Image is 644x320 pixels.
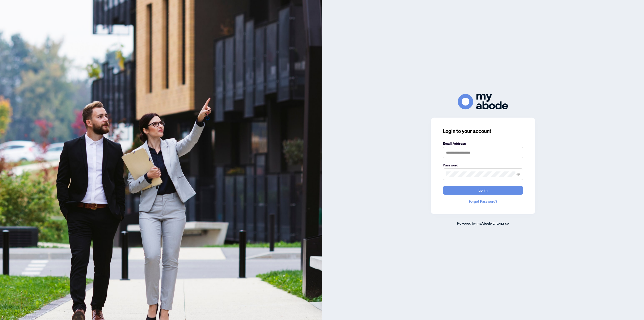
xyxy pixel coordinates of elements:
span: eye-invisible [516,172,520,176]
a: myAbode [476,221,492,226]
label: Email Address [443,141,523,146]
img: ma-logo [458,94,508,109]
a: Forgot Password? [443,199,523,204]
span: Powered by [457,221,476,225]
span: Login [478,186,488,194]
span: Enterprise [493,221,509,225]
button: Login [443,186,523,195]
h3: Login to your account [443,128,523,135]
label: Password [443,162,523,168]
